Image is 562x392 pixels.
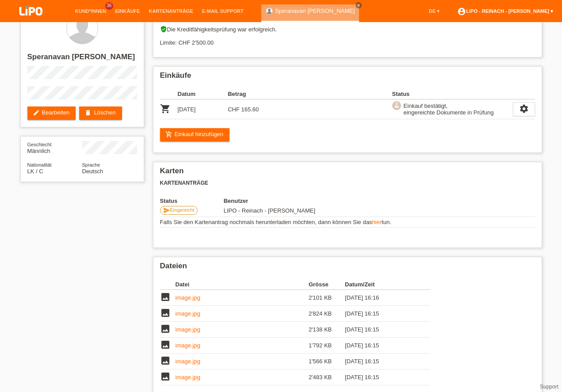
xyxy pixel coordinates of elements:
[84,109,92,116] i: delete
[345,338,417,354] td: [DATE] 16:15
[27,142,52,147] span: Geschlecht
[309,369,345,385] td: 2'483 KB
[309,322,345,338] td: 2'138 KB
[71,8,111,14] a: Kund*innen
[160,323,171,334] i: image
[345,279,417,290] th: Datum/Zeit
[176,279,309,290] th: Datei
[176,310,200,317] a: image.jpg
[82,162,100,167] span: Sprache
[160,198,224,204] th: Status
[160,292,171,302] i: image
[224,207,315,214] span: 02.10.2025
[9,18,53,25] a: LIPO pay
[27,107,76,120] a: editBearbeiten
[79,107,122,120] a: deleteLöschen
[424,8,444,14] a: DE ▾
[356,2,362,8] a: close
[160,262,535,275] h2: Dateien
[309,290,345,306] td: 2'101 KB
[27,168,43,175] span: Sri Lanka / C / 01.07.2004
[345,322,417,338] td: [DATE] 16:15
[160,217,535,228] td: Falls Sie den Kartenantrag nochmals herunterladen möchten, dann können Sie das tun.
[178,89,228,99] th: Datum
[160,128,230,141] a: add_shopping_cartEinkauf hinzufügen
[160,26,167,33] i: verified_user
[176,294,200,301] a: image.jpg
[33,109,40,116] i: edit
[145,8,198,14] a: Kartenanträge
[309,338,345,354] td: 1'792 KB
[372,219,382,225] a: hier
[345,354,417,369] td: [DATE] 16:15
[228,99,278,119] td: CHF 165.60
[392,89,513,99] th: Status
[165,131,172,138] i: add_shopping_cart
[160,371,171,382] i: image
[356,3,361,8] i: close
[160,167,535,180] h2: Karten
[27,53,137,66] h2: Speranavan [PERSON_NAME]
[160,26,535,53] div: Die Kreditfähigkeitsprüfung war erfolgreich. Limite: CHF 2'500.00
[309,354,345,369] td: 1'566 KB
[27,162,52,167] span: Nationalität
[82,168,103,175] span: Deutsch
[176,358,200,365] a: image.jpg
[160,355,171,366] i: image
[160,71,535,84] h2: Einkäufe
[198,8,248,14] a: E-Mail Support
[178,99,228,119] td: [DATE]
[401,101,494,117] div: Einkauf bestätigt, eingereichte Dokumente in Prüfung
[160,180,535,186] h3: Kartenanträge
[309,306,345,322] td: 2'824 KB
[345,369,417,385] td: [DATE] 16:15
[275,8,355,14] a: Speranavan [PERSON_NAME]
[176,342,200,349] a: image.jpg
[519,104,529,114] i: settings
[163,207,170,214] i: send
[176,326,200,333] a: image.jpg
[176,374,200,381] a: image.jpg
[309,279,345,290] th: Grösse
[345,306,417,322] td: [DATE] 16:15
[228,89,278,99] th: Betrag
[540,384,558,390] a: Support
[160,339,171,350] i: image
[394,102,400,108] i: approval
[105,2,113,10] span: 36
[27,141,82,154] div: Männlich
[160,308,171,318] i: image
[224,198,374,204] th: Benutzer
[160,103,171,114] i: POSP00028227
[457,7,466,16] i: account_circle
[111,8,144,14] a: Einkäufe
[345,290,417,306] td: [DATE] 16:16
[453,8,558,14] a: account_circleLIPO - Reinach - [PERSON_NAME] ▾
[170,207,195,213] span: Eingereicht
